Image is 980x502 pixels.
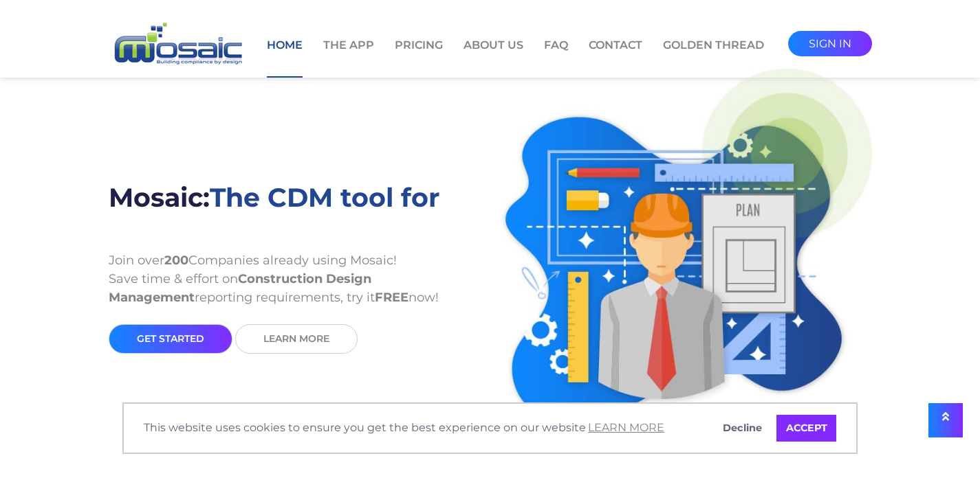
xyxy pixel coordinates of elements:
[164,253,188,268] strong: 200
[589,37,642,76] a: Contact
[109,271,371,305] strong: Construction Design Management
[210,181,439,214] span: The CDM tool for
[544,37,568,76] a: FAQ
[323,37,374,76] a: The App
[109,21,246,68] img: logo
[109,251,480,324] p: Join over Companies already using Mosaic! Save time & effort on reporting requirements, try it now!
[586,418,666,438] a: learn more about cookies
[144,418,703,438] span: This website uses cookies to ensure you get the best experience on our website
[776,415,836,442] a: allow cookies
[267,37,303,78] a: Home
[122,402,858,455] div: cookieconsent
[395,37,443,76] a: Pricing
[663,37,764,76] a: Golden Thread
[714,415,772,442] a: deny cookies
[109,324,232,354] a: get started
[375,290,409,305] strong: FREE
[464,37,523,76] a: About Us
[235,324,358,354] a: Learn More
[788,31,872,56] a: sign in
[109,172,480,224] h1: Mosaic:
